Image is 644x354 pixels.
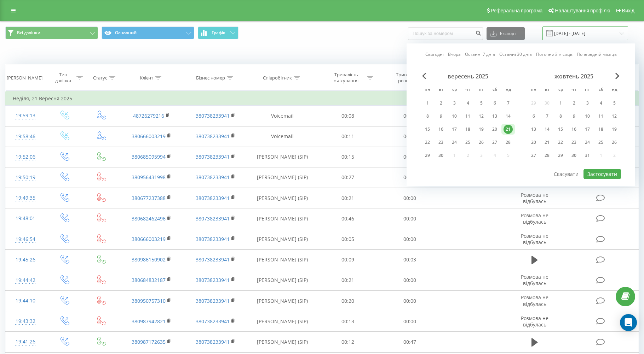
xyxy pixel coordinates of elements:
div: 16 [569,125,579,134]
div: пн 15 вер 2025 р. [421,124,434,135]
td: 00:05 [317,229,379,249]
abbr: субота [489,85,500,95]
div: 25 [463,138,472,147]
a: 380987172635 [132,338,166,345]
div: пн 6 жовт 2025 р. [527,111,540,122]
div: 29 [423,151,432,160]
a: 380956431998 [132,174,166,181]
div: ср 1 жовт 2025 р. [554,98,567,108]
td: Неділя, 21 Вересня 2025 [6,92,639,106]
td: 00:12 [317,332,379,352]
div: пт 17 жовт 2025 р. [581,124,594,135]
button: Застосувати [583,169,621,179]
a: 380684832187 [132,277,166,283]
span: Розмова не відбулась [521,191,548,205]
div: 9 [436,112,445,121]
div: 22 [556,138,565,147]
div: ср 8 жовт 2025 р. [554,111,567,122]
div: 19 [610,125,619,134]
td: 00:13 [317,311,379,332]
div: ср 3 вер 2025 р. [448,98,461,108]
div: чт 2 жовт 2025 р. [567,98,581,108]
div: вт 9 вер 2025 р. [434,111,448,122]
button: Скасувати [550,169,582,179]
div: пт 19 вер 2025 р. [475,124,488,135]
td: [PERSON_NAME] (SIP) [248,188,317,208]
div: вт 30 вер 2025 р. [434,150,448,161]
a: 380682462496 [132,215,166,222]
div: пн 13 жовт 2025 р. [527,124,540,135]
div: 19:48:01 [13,212,38,225]
div: ср 15 жовт 2025 р. [554,124,567,135]
td: 00:15 [317,147,379,167]
td: 00:00 [379,208,441,229]
a: Останні 30 днів [499,51,532,58]
div: 19:50:19 [13,171,38,184]
td: 00:47 [379,332,441,352]
div: 11 [596,112,605,121]
div: 31 [583,151,592,160]
div: пт 5 вер 2025 р. [475,98,488,108]
div: Тривалість розмови [389,72,427,84]
a: 380738233941 [196,256,230,263]
td: [PERSON_NAME] (SIP) [248,167,317,188]
div: сб 18 жовт 2025 р. [594,124,608,135]
div: 28 [504,138,513,147]
div: Open Intercom Messenger [620,314,637,331]
div: нд 14 вер 2025 р. [501,111,515,122]
div: 14 [504,112,513,121]
div: жовтень 2025 [527,73,621,80]
td: 00:00 [379,270,441,290]
a: 380738233941 [196,277,230,283]
div: нд 5 жовт 2025 р. [608,98,621,108]
div: 6 [490,99,499,108]
button: Всі дзвінки [5,26,98,39]
abbr: вівторок [542,85,552,95]
a: Поточний місяць [536,51,573,58]
div: 13 [490,112,499,121]
div: 11 [463,112,472,121]
div: чт 16 жовт 2025 р. [567,124,581,135]
input: Пошук за номером [408,27,483,40]
td: 00:03 [379,249,441,270]
a: 48726279216 [133,112,164,119]
div: 28 [542,151,552,160]
td: 00:00 [379,167,441,188]
div: пт 12 вер 2025 р. [475,111,488,122]
a: Попередній місяць [577,51,617,58]
div: вт 16 вер 2025 р. [434,124,448,135]
div: 1 [556,99,565,108]
div: 22 [423,138,432,147]
div: Співробітник [263,75,292,81]
abbr: п’ятниця [582,85,593,95]
div: 19:58:46 [13,130,38,143]
abbr: четвер [569,85,579,95]
button: Графік [198,26,238,39]
div: 4 [596,99,605,108]
div: Клієнт [140,75,153,81]
abbr: середа [555,85,566,95]
abbr: неділя [503,85,513,95]
div: 19:45:26 [13,253,38,267]
div: 7 [504,99,513,108]
div: сб 25 жовт 2025 р. [594,137,608,148]
a: Вчора [448,51,461,58]
div: 2 [569,99,579,108]
div: 25 [596,138,605,147]
td: 00:11 [317,126,379,147]
div: нд 28 вер 2025 р. [501,137,515,148]
td: 00:01 [379,147,441,167]
td: [PERSON_NAME] (SIP) [248,270,317,290]
div: 24 [450,138,459,147]
div: пн 8 вер 2025 р. [421,111,434,122]
abbr: неділя [609,85,620,95]
span: Налаштування профілю [555,8,610,13]
td: Voicemail [248,106,317,126]
div: 26 [477,138,486,147]
div: 12 [477,112,486,121]
div: 17 [583,125,592,134]
div: чт 23 жовт 2025 р. [567,137,581,148]
div: 19:44:42 [13,273,38,287]
div: сб 4 жовт 2025 р. [594,98,608,108]
span: Next Month [615,73,620,79]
